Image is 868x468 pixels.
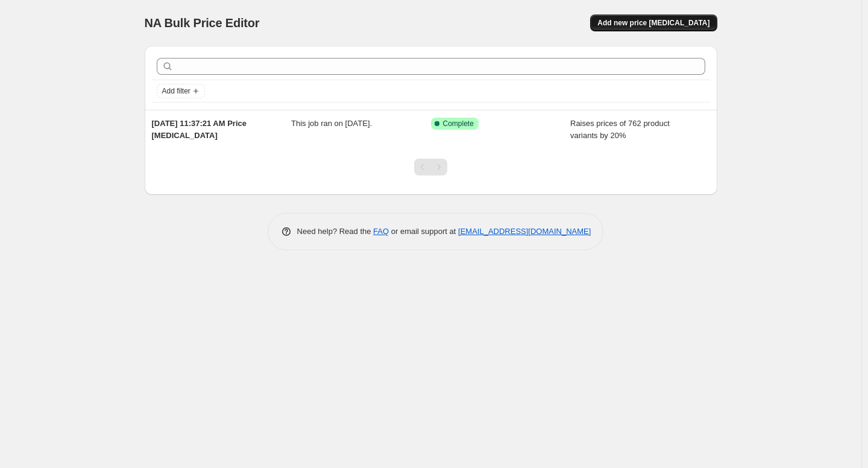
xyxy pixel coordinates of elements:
span: [DATE] 11:37:21 AM Price [MEDICAL_DATA] [152,119,247,140]
a: [EMAIL_ADDRESS][DOMAIN_NAME] [458,227,591,236]
nav: Pagination [414,159,447,175]
button: Add filter [157,84,205,98]
a: FAQ [373,227,389,236]
span: This job ran on [DATE]. [291,119,372,128]
span: Add new price [MEDICAL_DATA] [597,18,709,28]
span: or email support at [389,227,458,236]
span: NA Bulk Price Editor [145,16,260,30]
span: Complete [443,119,474,128]
span: Raises prices of 762 product variants by 20% [570,119,670,140]
button: Add new price [MEDICAL_DATA] [590,14,717,31]
span: Add filter [162,86,190,96]
span: Need help? Read the [297,227,374,236]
